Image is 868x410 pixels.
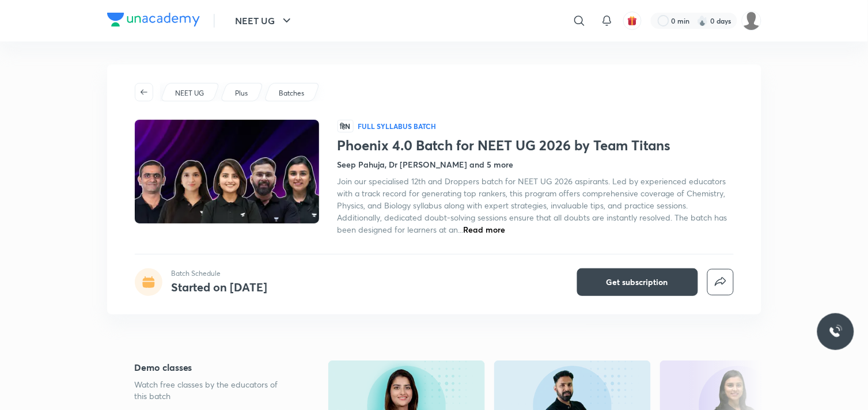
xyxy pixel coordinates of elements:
a: NEET UG [173,88,206,98]
h5: Demo classes [135,360,291,374]
img: shilakha [742,11,761,31]
p: Batch Schedule [172,268,268,279]
a: Plus [233,88,249,98]
p: Full Syllabus Batch [358,122,437,131]
h4: Started on [DATE] [172,279,268,295]
img: Thumbnail [132,119,320,225]
img: ttu [829,325,843,339]
button: avatar [623,12,642,30]
button: NEET UG [229,9,301,32]
span: Read more [464,224,506,235]
p: Watch free classes by the educators of this batch [135,379,291,402]
h1: Phoenix 4.0 Batch for NEET UG 2026 by Team Titans [338,137,734,154]
span: Get subscription [607,276,668,288]
img: Company Logo [107,13,200,26]
button: Get subscription [577,268,698,296]
p: Batches [279,88,304,98]
p: Plus [235,88,248,98]
img: streak [697,15,708,26]
img: avatar [627,16,638,26]
p: NEET UG [175,88,204,98]
a: Company Logo [107,13,200,29]
span: हिN [338,120,354,132]
a: Batches [276,88,306,98]
span: Join our specialised 12th and Droppers batch for NEET UG 2026 aspirants. Led by experienced educa... [338,176,727,235]
h4: Seep Pahuja, Dr [PERSON_NAME] and 5 more [338,158,514,170]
